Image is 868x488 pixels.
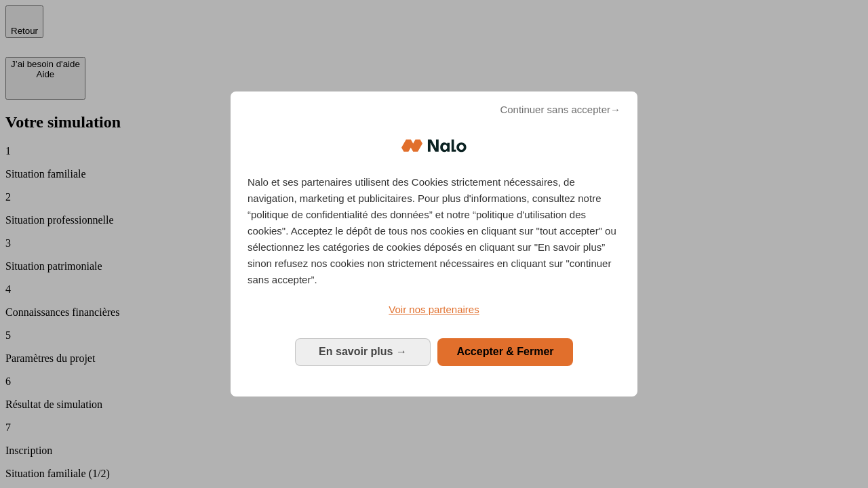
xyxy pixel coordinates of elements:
[389,304,479,315] span: Voir nos partenaires
[401,125,467,166] img: Logo
[248,174,620,288] p: Nalo et ses partenaires utilisent des Cookies strictement nécessaires, de navigation, marketing e...
[437,338,573,365] button: Accepter & Fermer: Accepter notre traitement des données et fermer
[248,302,620,318] a: Voir nos partenaires
[456,346,553,357] span: Accepter & Fermer
[295,338,431,365] button: En savoir plus: Configurer vos consentements
[231,91,637,396] div: Bienvenue chez Nalo Gestion du consentement
[500,102,620,118] span: Continuer sans accepter→
[319,346,407,357] span: En savoir plus →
